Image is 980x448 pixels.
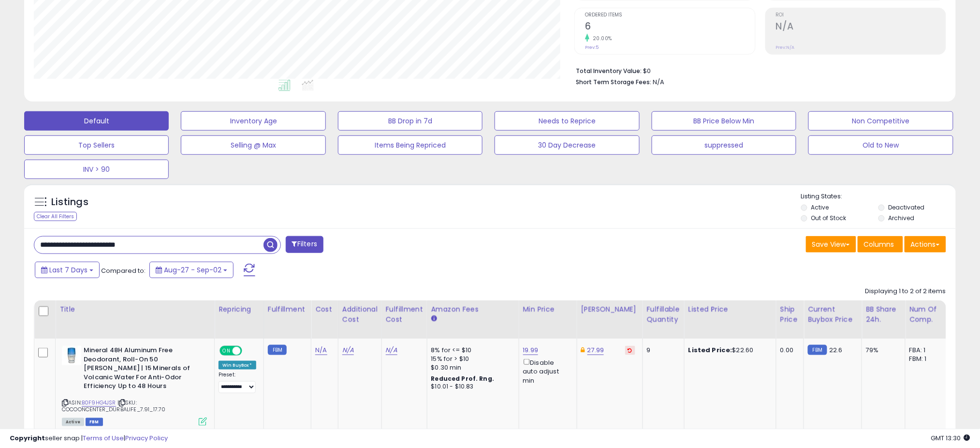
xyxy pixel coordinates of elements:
[931,433,970,443] span: 2025-09-10 13:30 GMT
[653,77,664,87] span: N/A
[315,345,327,355] a: N/A
[431,346,512,355] div: 8% for <= $10
[587,345,604,355] a: 27.99
[806,236,856,253] button: Save View
[431,363,512,372] div: $0.30 min
[34,212,77,221] div: Clear All Filters
[164,265,221,275] span: Aug-27 - Sep-02
[286,236,323,253] button: Filters
[220,347,233,355] span: ON
[909,304,945,325] div: Num of Comp.
[386,345,397,355] a: N/A
[811,203,829,211] label: Active
[808,111,953,131] button: Non Competitive
[523,357,570,385] div: Disable auto adjust min
[268,304,307,314] div: Fulfillment
[338,135,483,155] button: Items Being Repriced
[801,192,956,201] p: Listing States:
[866,346,898,355] div: 79%
[51,195,88,209] h5: Listings
[864,239,894,249] span: Columns
[431,314,437,323] small: Amazon Fees.
[431,374,495,383] b: Reduced Prof. Rng.
[338,111,483,131] button: BB Drop in 7d
[431,383,512,391] div: $10.01 - $10.83
[909,346,941,355] div: FBA: 1
[49,265,88,275] span: Last 7 Days
[24,135,169,155] button: Top Sellers
[865,287,946,296] div: Displaying 1 to 2 of 2 items
[86,418,103,426] span: FBM
[181,111,325,131] button: Inventory Age
[585,21,755,34] h2: 6
[62,418,84,426] span: All listings currently available for purchase on Amazon
[585,13,755,18] span: Ordered Items
[576,64,939,76] li: $0
[808,135,953,155] button: Old to New
[647,304,680,325] div: Fulfillable Quantity
[386,304,423,325] div: Fulfillment Cost
[576,78,651,86] b: Short Term Storage Fees:
[776,13,946,18] span: ROI
[431,355,512,363] div: 15% for > $10
[342,304,378,325] div: Additional Cost
[495,135,639,155] button: 30 Day Decrease
[888,203,924,211] label: Deactivated
[219,372,256,393] div: Preset:
[268,345,287,355] small: FBM
[776,45,795,50] small: Prev: N/A
[219,304,260,314] div: Repricing
[82,399,116,407] a: B0F9HG4JSR
[24,160,169,179] button: INV > 90
[688,304,772,314] div: Listed Price
[10,434,168,443] div: seller snap | |
[585,45,599,50] small: Prev: 5
[780,304,800,325] div: Ship Price
[688,345,732,355] b: Listed Price:
[24,111,169,131] button: Default
[858,236,903,253] button: Columns
[647,346,677,355] div: 9
[495,111,639,131] button: Needs to Reprice
[652,135,796,155] button: suppressed
[59,304,210,314] div: Title
[780,346,796,355] div: 0.00
[241,347,256,355] span: OFF
[808,304,858,325] div: Current Buybox Price
[35,262,100,278] button: Last 7 Days
[576,67,642,75] b: Total Inventory Value:
[83,433,124,443] a: Terms of Use
[62,346,81,365] img: 31diqj6B8sL._SL40_.jpg
[688,346,769,355] div: $22.60
[315,304,334,314] div: Cost
[101,266,146,275] span: Compared to:
[431,304,515,314] div: Amazon Fees
[808,345,827,355] small: FBM
[905,236,946,253] button: Actions
[219,361,256,370] div: Win BuyBox *
[181,135,325,155] button: Selling @ Max
[811,214,847,222] label: Out of Stock
[523,304,573,314] div: Min Price
[10,433,45,443] strong: Copyright
[652,111,796,131] button: BB Price Below Min
[523,345,539,355] a: 19.99
[888,214,914,222] label: Archived
[909,355,941,363] div: FBM: 1
[581,304,639,314] div: [PERSON_NAME]
[342,345,354,355] a: N/A
[866,304,901,325] div: BB Share 24h.
[149,262,234,278] button: Aug-27 - Sep-02
[830,345,843,355] span: 22.6
[125,433,168,443] a: Privacy Policy
[84,346,201,393] b: Mineral 48H Aluminum Free Deodorant, Roll-On 50 [PERSON_NAME] | 15 Minerals of Volcanic Water For...
[62,399,166,413] span: | SKU: COCOONCENTER_DURBALIFE_7.91_17.70
[776,21,946,34] h2: N/A
[589,35,612,42] small: 20.00%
